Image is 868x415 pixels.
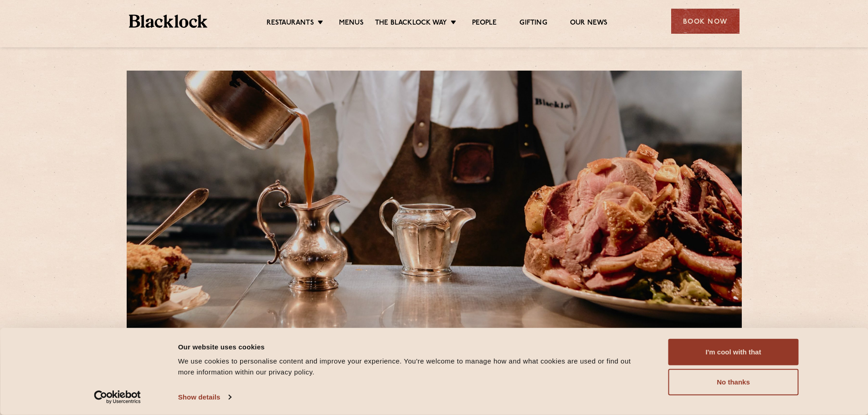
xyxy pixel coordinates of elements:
[339,19,364,29] a: Menus
[519,19,547,29] a: Gifting
[178,341,648,352] div: Our website uses cookies
[129,15,208,28] img: BL_Textured_Logo-footer-cropped.svg
[668,339,799,365] button: I'm cool with that
[178,390,231,404] a: Show details
[77,390,157,404] a: Usercentrics Cookiebot - opens in a new window
[375,19,447,29] a: The Blacklock Way
[671,9,740,34] div: Book Now
[178,356,648,378] div: We use cookies to personalise content and improve your experience. You're welcome to manage how a...
[668,369,799,395] button: No thanks
[472,19,497,29] a: People
[267,19,314,29] a: Restaurants
[570,19,608,29] a: Our News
